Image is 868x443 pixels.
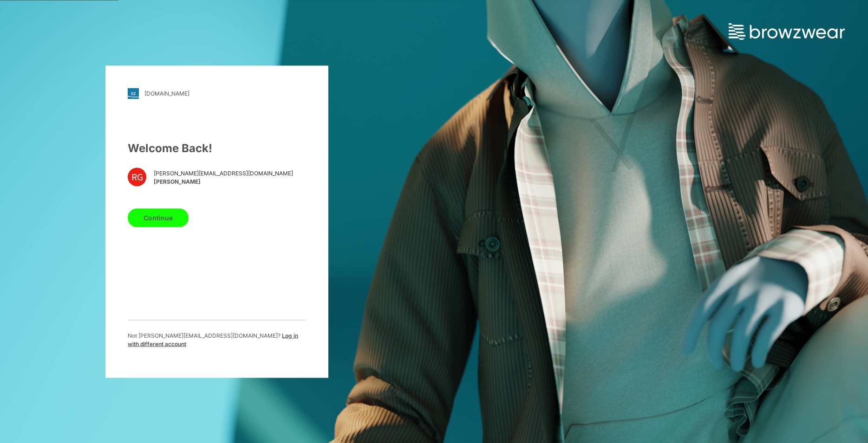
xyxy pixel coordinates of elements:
[128,208,189,227] button: Continue
[154,169,293,178] span: [PERSON_NAME][EMAIL_ADDRESS][DOMAIN_NAME]
[154,178,293,186] span: [PERSON_NAME]
[128,88,306,99] a: [DOMAIN_NAME]
[128,331,306,348] p: Not [PERSON_NAME][EMAIL_ADDRESS][DOMAIN_NAME] ?
[128,140,306,156] div: Welcome Back!
[128,88,139,99] img: stylezone-logo.562084cfcfab977791bfbf7441f1a819.svg
[144,90,189,97] div: [DOMAIN_NAME]
[729,23,845,40] img: browzwear-logo.e42bd6dac1945053ebaf764b6aa21510.svg
[128,167,146,186] div: RG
